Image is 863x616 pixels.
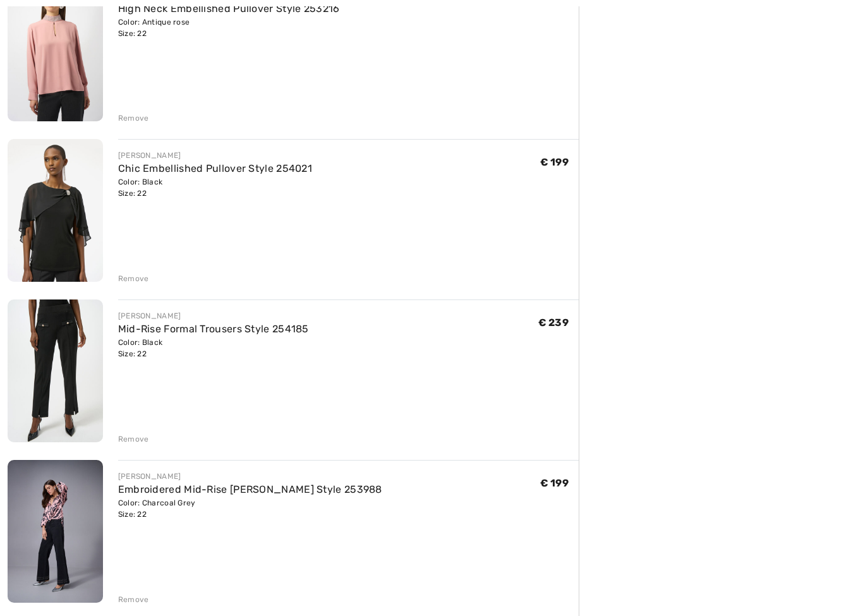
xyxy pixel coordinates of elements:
[118,497,382,520] div: Color: Charcoal Grey Size: 22
[118,594,149,605] div: Remove
[118,433,149,445] div: Remove
[118,323,309,335] a: Mid-Rise Formal Trousers Style 254185
[538,317,569,329] span: € 239
[118,162,312,174] a: Chic Embellished Pullover Style 254021
[118,337,309,359] div: Color: Black Size: 22
[8,299,103,442] img: Mid-Rise Formal Trousers Style 254185
[118,310,309,322] div: [PERSON_NAME]
[118,483,382,495] a: Embroidered Mid-Rise [PERSON_NAME] Style 253988
[540,156,569,168] span: € 199
[118,112,149,124] div: Remove
[118,273,149,284] div: Remove
[118,176,312,199] div: Color: Black Size: 22
[118,471,382,482] div: [PERSON_NAME]
[8,139,103,282] img: Chic Embellished Pullover Style 254021
[8,460,103,603] img: Embroidered Mid-Rise Jean Style 253988
[540,477,569,489] span: € 199
[118,3,340,15] a: High Neck Embellished Pullover Style 253216
[118,16,340,39] div: Color: Antique rose Size: 22
[118,150,312,161] div: [PERSON_NAME]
